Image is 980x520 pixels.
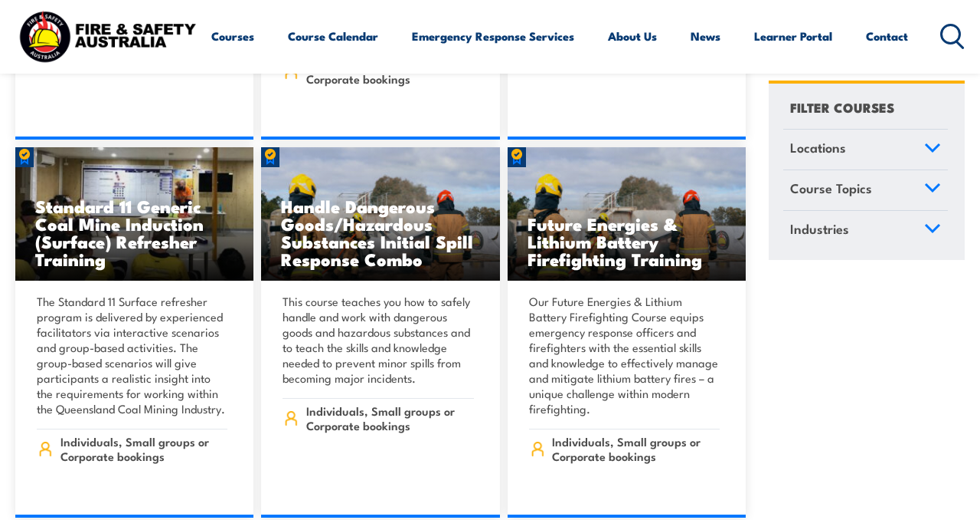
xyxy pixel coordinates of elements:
img: Fire Team Operations [508,147,746,281]
a: Handle Dangerous Goods/Hazardous Substances Initial Spill Response Combo [261,147,499,281]
a: Industries [783,210,948,250]
span: Individuals, Small groups or Corporate bookings [60,434,228,463]
a: Course Calendar [288,18,378,54]
a: Future Energies & Lithium Battery Firefighting Training [508,147,746,281]
span: Locations [790,137,846,158]
a: Locations [783,130,948,169]
a: News [691,18,720,54]
h3: Handle Dangerous Goods/Hazardous Substances Initial Spill Response Combo [281,197,479,268]
h4: FILTER COURSES [790,97,894,117]
a: Courses [211,18,254,54]
span: Individuals, Small groups or Corporate bookings [306,403,474,433]
h3: Standard 11 Generic Coal Mine Induction (Surface) Refresher Training [35,197,234,268]
a: Course Topics [783,170,948,210]
a: Learner Portal [754,18,832,54]
span: Individuals, Small groups or Corporate bookings [306,57,474,86]
h3: Future Energies & Lithium Battery Firefighting Training [528,215,726,268]
img: Fire Team Operations [261,147,499,281]
p: The Standard 11 Surface refresher program is delivered by experienced facilitators via interactiv... [37,294,227,416]
span: Individuals, Small groups or Corporate bookings [552,434,720,463]
p: Our Future Energies & Lithium Battery Firefighting Course equips emergency response officers and ... [529,294,720,416]
img: Standard 11 Generic Coal Mine Induction (Surface) TRAINING (1) [15,147,253,281]
a: Emergency Response Services [412,18,574,54]
p: This course teaches you how to safely handle and work with dangerous goods and hazardous substanc... [283,294,473,386]
a: Standard 11 Generic Coal Mine Induction (Surface) Refresher Training [15,147,253,281]
a: Contact [866,18,908,54]
span: Course Topics [790,178,872,199]
span: Industries [790,218,849,239]
a: About Us [608,18,657,54]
